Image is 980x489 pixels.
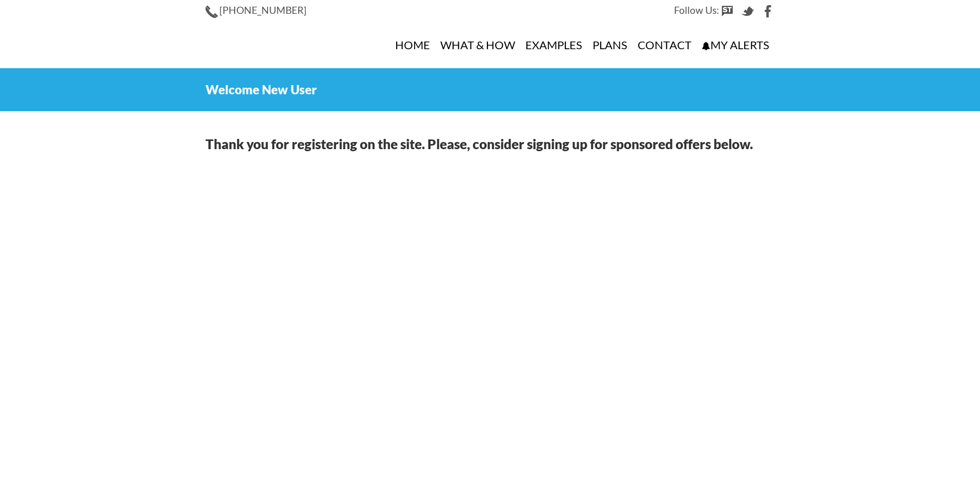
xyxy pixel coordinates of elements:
a: What & How [435,22,520,68]
a: Home [390,22,435,68]
img: Facebook [762,5,774,17]
span: [PHONE_NUMBER] [219,4,307,16]
a: Examples [520,22,587,68]
img: Twitter [742,5,754,17]
h2: Thank you for registering on the site. Please, consider signing up for sponsored offers below. [206,137,774,152]
img: StockTwits [721,5,733,17]
h2: Welcome New User [206,84,774,96]
span: Follow Us: [674,4,719,16]
a: Contact [632,22,697,68]
a: Plans [587,22,632,68]
img: Phone [206,6,218,18]
a: My Alerts [697,22,774,68]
